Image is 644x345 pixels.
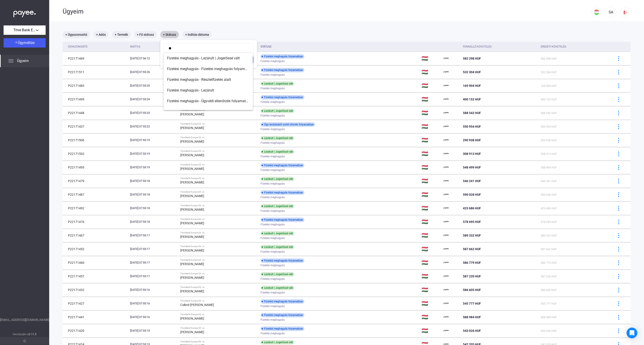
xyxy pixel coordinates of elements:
div: Open Intercom Messenger [627,328,637,338]
span: Fizetési meghagyás - Fizetési meghagyás folyamatban [167,66,249,72]
span: Fizetési meghagyás - végrehajtás - Lezárult | Végrehajtó kijelölve [167,109,249,114]
span: Fizetési meghagyás - Lezárult [167,88,249,93]
span: Fizetési meghagyás - Ügyvédi ellenőrzés folyamatban [167,98,249,104]
span: Fizetési meghagyás - Lezárult | Jogerőssé vált [167,56,249,61]
span: Fizetési meghagyás - Részletfizetés alatt [167,77,249,82]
